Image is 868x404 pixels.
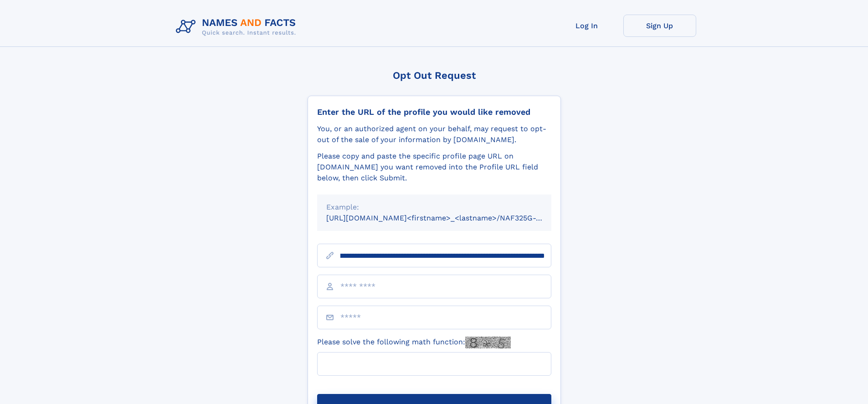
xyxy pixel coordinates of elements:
[317,123,551,145] div: You, or an authorized agent on your behalf, may request to opt-out of the sale of your informatio...
[308,70,561,81] div: Opt Out Request
[317,107,551,117] div: Enter the URL of the profile you would like removed
[326,202,542,213] div: Example:
[172,15,303,39] img: Logo Names and Facts
[317,151,551,184] div: Please copy and paste the specific profile page URL on [DOMAIN_NAME] you want removed into the Pr...
[623,15,696,37] a: Sign Up
[550,15,623,37] a: Log In
[326,214,569,222] small: [URL][DOMAIN_NAME]<firstname>_<lastname>/NAF325G-xxxxxxxx
[317,337,511,348] label: Please solve the following math function:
